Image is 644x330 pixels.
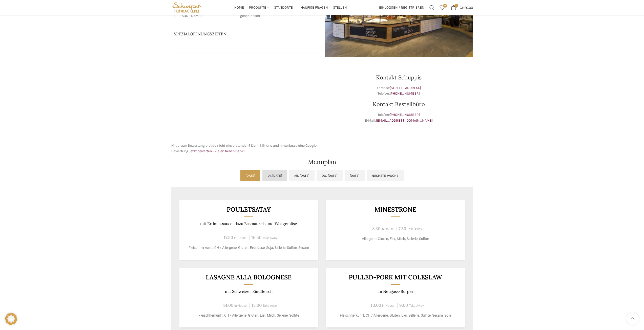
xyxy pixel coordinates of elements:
span: Take-Away [407,227,422,231]
span: 14.00 [223,302,233,308]
p: Fleischherkunft: CH / Allergene: Gluten, Erdnüsse, Soja, Sellerie, Sulfite, Sesam [185,245,312,250]
span: 9.00 [399,302,408,308]
span: In-House [234,236,246,240]
a: [PHONE_NUMBER] [390,113,420,117]
p: mit Erdnusssauce, dazu Basmatireis und Wokgemüse [185,221,312,226]
span: In-House [381,227,394,231]
a: [EMAIL_ADDRESS][DOMAIN_NAME] [376,118,433,123]
p: Allergene: Gluten, Eier, Milch, Sellerie, Sulfite [332,236,459,241]
h3: Kontakt Schuppis [325,75,473,80]
a: Home [234,3,244,13]
a: Mi, [DATE] [289,170,315,181]
div: Main navigation [205,3,376,13]
span: Häufige Fragen [301,5,328,10]
span: Home [234,5,244,10]
a: Scroll to top button [626,312,639,325]
p: Mit dieser Bewertung bist du nicht einverstanden? Dann hilf uns und hinterlasse eine Google Bewer... [171,143,320,154]
a: [PHONE_NUMBER] [390,91,420,96]
p: [PERSON_NAME] [174,13,234,18]
a: Einloggen / Registrieren [377,3,427,13]
h3: LASAGNE ALLA BOLOGNESE [185,274,312,280]
span: 16.50 [251,235,261,240]
span: 0 [443,4,447,8]
a: Jetzt bewerten - Vielen lieben Dank! [189,149,245,153]
a: [DATE] [345,170,365,181]
a: Di, [DATE] [262,170,287,181]
p: Telefon: E-Mail: [325,112,473,123]
iframe: schwyter schuppis [171,62,320,138]
h3: Kontakt Bestellbüro [325,101,473,107]
a: Standorte [274,3,296,13]
span: In-House [234,304,247,307]
a: 0 [437,3,447,13]
a: Stellen [333,3,347,13]
a: Nächste Woche [367,170,404,181]
span: Einloggen / Registrieren [379,6,424,9]
a: Häufige Fragen [301,3,328,13]
p: mit Schweizer Rindfleisch [185,289,312,294]
a: Produkte [249,3,269,13]
a: Suchen [427,3,437,13]
span: Take-Away [263,304,278,307]
h3: Minestrone [332,206,459,213]
span: In-House [382,304,394,307]
h3: Pouletsatay [185,206,312,213]
p: geschlossen [240,13,317,18]
span: Standorte [274,5,293,10]
span: 8.30 [372,226,380,231]
h3: Pulled-Pork mit Coleslaw [332,274,459,280]
bdi: 0.00 [460,5,473,10]
span: 17.50 [224,235,233,240]
p: Fleischherkunft: CH / Allergene: Gluten, Eier, Milch, Sellerie, Sulfite [185,313,312,318]
a: 0 CHF0.00 [448,3,475,13]
p: Adresse: Telefon: [325,85,473,97]
span: 10.00 [371,302,381,308]
a: Do, [DATE] [317,170,343,181]
span: Take-Away [262,236,277,240]
span: 7.50 [399,226,406,231]
div: Meine Wunschliste [437,3,447,13]
h2: Menuplan [171,159,473,165]
p: im Neugass-Burger [332,289,459,294]
span: Take-Away [409,304,424,307]
span: Stellen [333,5,347,10]
p: Spezialöffnungszeiten [174,31,293,37]
span: 0 [454,4,458,8]
a: [STREET_ADDRESS] [390,86,421,90]
span: CHF [460,5,466,10]
p: Fleischherkunft: CH / Allergene: Gluten, Eier, Sellerie, Sulfite, Sesam, Soja [332,313,459,318]
a: Site logo [171,5,202,9]
a: [DATE] [240,170,260,181]
span: Produkte [249,5,266,10]
span: 13.00 [252,302,262,308]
